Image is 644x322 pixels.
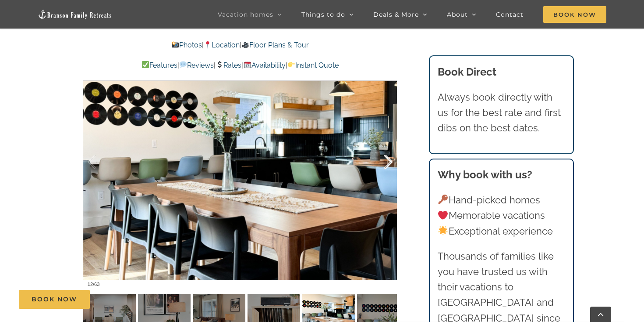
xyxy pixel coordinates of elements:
[438,167,566,183] h3: Why book with us?
[180,61,187,68] img: 💬
[243,61,285,69] a: Availability
[241,41,309,49] a: Floor Plans & Tour
[287,61,339,69] a: Instant Quote
[216,61,241,69] a: Rates
[438,226,448,235] img: 🌟
[447,11,468,18] span: About
[438,195,448,204] img: 🔑
[38,9,112,19] img: Branson Family Retreats Logo
[142,61,177,69] a: Features
[179,61,214,69] a: Reviews
[142,61,149,68] img: ✅
[543,6,606,23] span: Book Now
[438,90,566,136] p: Always book directly with us for the best rate and first dibs on the best dates.
[218,11,273,18] span: Vacation homes
[204,41,240,49] a: Location
[216,61,223,68] img: 💲
[244,61,251,68] img: 📆
[171,41,202,49] a: Photos
[172,41,179,48] img: 📸
[438,65,496,78] b: Book Direct
[32,296,77,303] span: Book Now
[242,41,249,48] img: 🎥
[19,290,90,309] a: Book Now
[373,11,419,18] span: Deals & More
[496,11,524,18] span: Contact
[301,11,345,18] span: Things to do
[438,192,566,239] p: Hand-picked homes Memorable vacations Exceptional experience
[204,41,211,48] img: 📍
[288,61,295,68] img: 👉
[83,60,397,71] p: | | | |
[438,210,448,220] img: ❤️
[83,40,397,51] p: | |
